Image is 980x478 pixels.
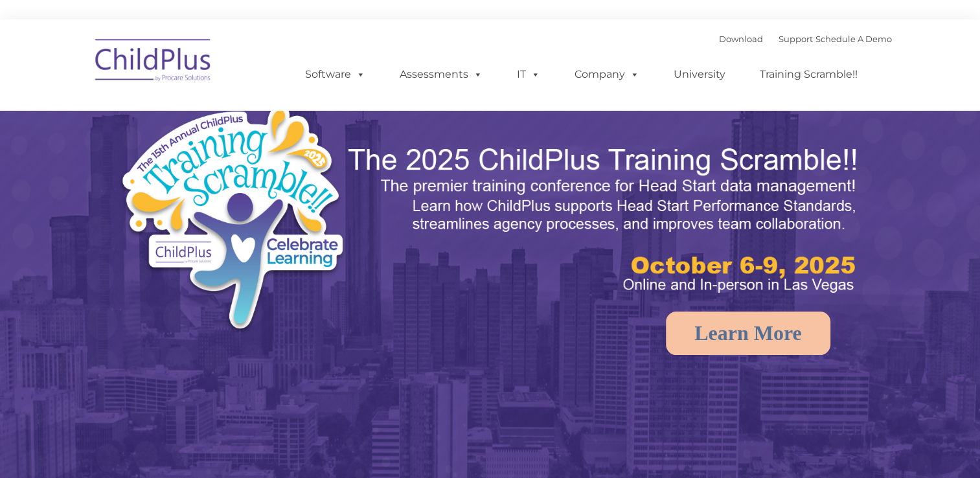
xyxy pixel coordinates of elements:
a: IT [504,62,553,87]
a: Support [779,34,813,44]
a: University [661,62,738,87]
font: | [719,34,892,44]
a: Company [562,62,652,87]
a: Schedule A Demo [815,34,892,44]
a: Assessments [387,62,496,87]
img: ChildPlus by Procare Solutions [89,30,218,95]
a: Download [719,34,763,44]
a: Software [292,62,378,87]
a: Training Scramble!! [747,62,871,87]
a: Learn More [666,312,830,355]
